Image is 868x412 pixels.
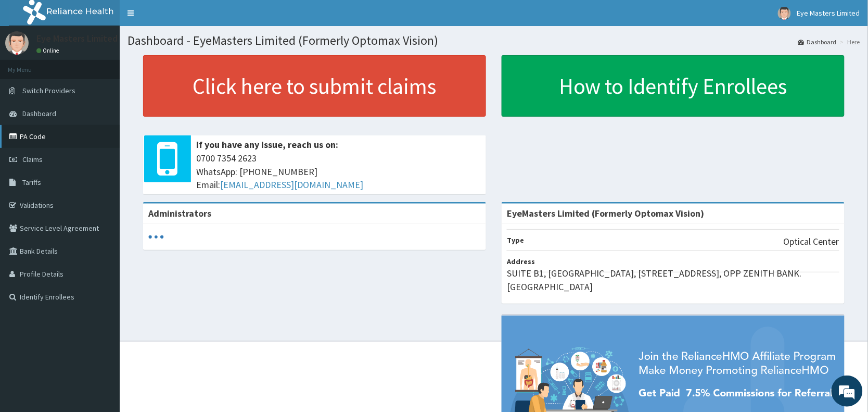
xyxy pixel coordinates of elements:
span: 0700 7354 2623 WhatsApp: [PHONE_NUMBER] Email: [196,152,481,192]
a: Online [36,47,61,54]
p: Eye Masters Limited [36,34,118,43]
b: If you have any issue, reach us on: [196,139,338,151]
svg: audio-loading [148,229,164,245]
b: Type [507,235,524,245]
a: Dashboard [798,38,837,46]
b: Administrators [148,207,211,219]
p: SUITE B1, [GEOGRAPHIC_DATA], [STREET_ADDRESS], OPP ZENITH BANK. [GEOGRAPHIC_DATA] [507,267,839,293]
li: Here [838,38,860,46]
span: Dashboard [22,109,56,118]
b: Address [507,257,535,266]
span: Tariffs [22,178,41,187]
h1: Dashboard - EyeMasters Limited (Formerly Optomax Vision) [127,34,860,47]
a: Click here to submit claims [143,55,486,117]
a: How to Identify Enrollees [502,55,845,117]
img: User Image [778,7,791,20]
span: Switch Providers [22,86,75,95]
strong: EyeMasters Limited (Formerly Optomax Vision) [507,207,705,219]
a: [EMAIL_ADDRESS][DOMAIN_NAME] [220,179,363,191]
img: User Image [5,31,29,55]
span: Claims [22,155,43,164]
span: Eye Masters Limited [797,8,860,18]
p: Optical Center [784,235,839,248]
